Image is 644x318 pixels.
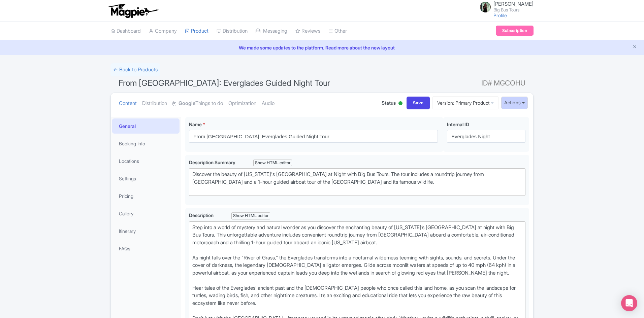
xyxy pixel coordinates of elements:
div: Show HTML editor [231,212,270,219]
a: Distribution [142,93,167,114]
a: Optimization [228,93,256,114]
img: guwzfdpzskbxeh7o0zzr.jpg [480,2,491,12]
a: GoogleThings to do [172,93,223,114]
a: Profile [493,12,507,18]
div: Active [397,99,404,109]
a: ← Back to Products [110,63,160,76]
div: Open Intercom Messenger [621,295,637,311]
span: Name [189,121,202,127]
a: Dashboard [110,22,141,40]
span: Description [189,212,215,218]
a: Messaging [256,22,287,40]
a: Pricing [112,188,180,204]
small: Big Bus Tours [493,8,534,12]
a: Version: Primary Product [432,96,498,109]
a: Other [328,22,347,40]
a: Gallery [112,206,180,221]
a: Reviews [295,22,320,40]
img: logo-ab69f6fb50320c5b225c76a69d11143b.png [107,3,159,18]
button: Actions [501,97,528,109]
a: Content [119,93,137,114]
div: Show HTML editor [253,160,292,167]
a: Locations [112,153,180,169]
a: Audio [262,93,275,114]
a: Subscription [496,26,534,36]
a: Itinerary [112,223,180,239]
span: Internal ID [447,121,469,127]
span: From [GEOGRAPHIC_DATA]: Everglades Guided Night Tour [119,78,330,88]
a: [PERSON_NAME] Big Bus Tours [476,1,534,12]
a: Settings [112,171,180,186]
a: General [112,118,180,134]
a: Product [185,22,208,40]
span: Description Summary [189,160,236,165]
span: ID# MGCOHU [481,76,525,90]
button: Close announcement [632,43,637,51]
input: Save [407,97,430,109]
div: Discover the beauty of [US_STATE]'s [GEOGRAPHIC_DATA] at Night with Big Bus Tours. The tour inclu... [192,171,522,193]
a: Booking Info [112,136,180,151]
a: FAQs [112,241,180,256]
a: Distribution [217,22,248,40]
span: Status [382,99,396,106]
a: We made some updates to the platform. Read more about the new layout [4,44,640,51]
a: Company [149,22,177,40]
strong: Google [179,100,195,107]
span: [PERSON_NAME] [493,1,534,7]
